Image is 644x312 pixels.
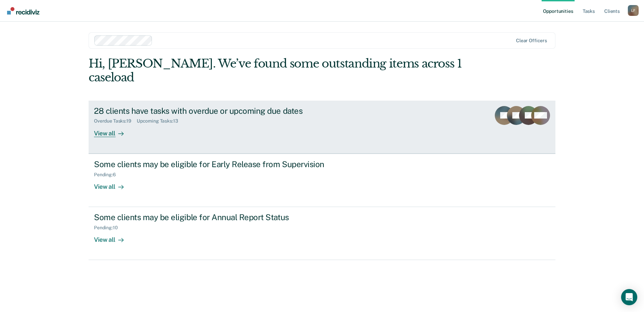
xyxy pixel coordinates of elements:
[94,231,132,244] div: View all
[89,207,555,260] a: Some clients may be eligible for Annual Report StatusPending:10View all
[89,57,462,84] div: Hi, [PERSON_NAME]. We’ve found some outstanding items across 1 caseload
[7,7,39,15] img: Recidiviz
[628,5,639,16] button: Profile dropdown button
[94,172,121,178] div: Pending : 6
[94,177,132,190] div: View all
[137,118,184,124] div: Upcoming Tasks : 13
[94,225,123,231] div: Pending : 10
[94,106,330,116] div: 28 clients have tasks with overdue or upcoming due dates
[94,118,137,124] div: Overdue Tasks : 19
[628,5,639,16] div: L F
[89,101,555,154] a: 28 clients have tasks with overdue or upcoming due datesOverdue Tasks:19Upcoming Tasks:13View all
[94,212,330,222] div: Some clients may be eligible for Annual Report Status
[94,124,132,137] div: View all
[516,38,547,44] div: Clear officers
[94,159,330,169] div: Some clients may be eligible for Early Release from Supervision
[621,289,637,305] div: Open Intercom Messenger
[89,154,555,207] a: Some clients may be eligible for Early Release from SupervisionPending:6View all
